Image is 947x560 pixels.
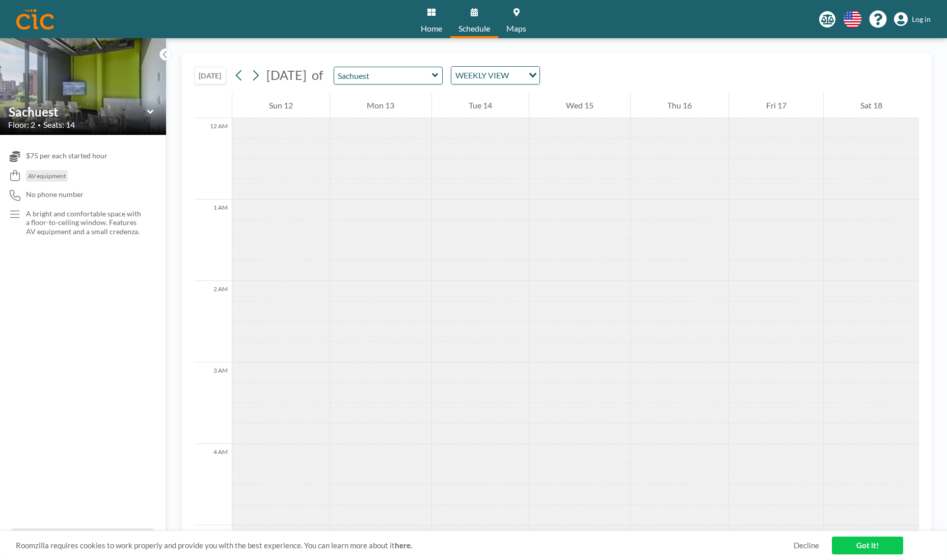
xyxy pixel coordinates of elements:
span: AV equipment [28,172,66,180]
div: Sat 18 [824,93,919,118]
div: Fri 17 [729,93,823,118]
div: Wed 15 [529,93,630,118]
p: A bright and comfortable space with a floor-to-ceiling window. Features AV equipment and a small ... [26,209,146,236]
span: [DATE] [266,67,307,82]
button: All resources [12,528,154,548]
div: 3 AM [194,362,232,444]
span: No phone number [26,190,84,199]
span: $75 per each started hour [26,151,107,160]
input: Search for option [512,69,523,82]
button: [DATE] [194,67,226,85]
span: • [38,122,41,128]
div: 1 AM [194,200,232,281]
span: Home [421,24,442,33]
div: 4 AM [194,444,232,525]
span: Log in [912,15,931,24]
div: 12 AM [194,118,232,200]
input: Sachuest [9,104,147,119]
a: here. [395,541,412,550]
input: Sachuest [334,67,432,84]
div: Thu 16 [631,93,728,118]
span: Floor: 2 [8,120,35,130]
span: Roomzilla requires cookies to work properly and provide you with the best experience. You can lea... [16,541,794,550]
span: WEEKLY VIEW [453,69,511,82]
div: Mon 13 [330,93,431,118]
a: Decline [794,541,819,550]
span: Seats: 14 [43,120,75,130]
div: 2 AM [194,281,232,362]
div: Sun 12 [232,93,330,118]
img: organization-logo [16,9,54,30]
span: of [312,67,323,83]
a: Got it! [832,537,903,554]
a: Log in [894,12,931,26]
span: Schedule [458,24,490,33]
div: Tue 14 [432,93,529,118]
div: Search for option [451,67,539,84]
span: Maps [506,24,526,33]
